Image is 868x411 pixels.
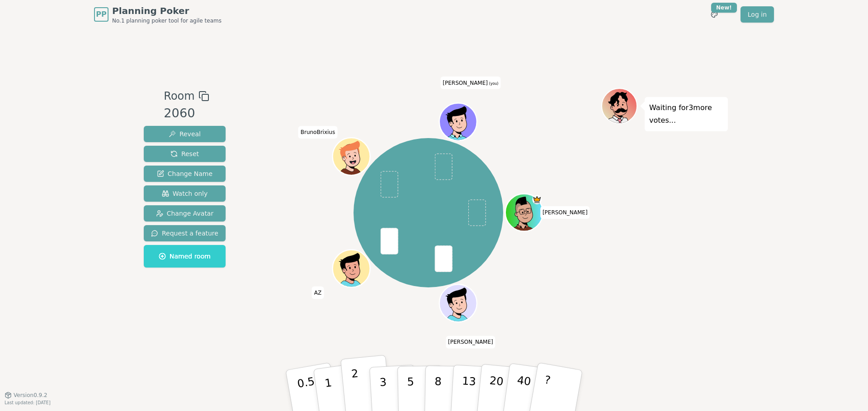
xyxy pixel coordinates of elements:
button: Change Avatar [144,205,226,222]
span: Reset [170,149,199,158]
a: PPPlanning PokerNo.1 planning poker tool for agile teams [94,5,222,24]
span: Watch only [162,189,208,198]
span: Last updated: [DATE] [5,400,51,405]
button: Reveal [144,126,226,142]
span: Change Name [157,169,212,178]
span: Request a feature [151,229,218,238]
span: Click to change your name [440,77,500,89]
div: 2060 [164,104,209,123]
div: New! [711,3,737,13]
button: Watch only [144,185,226,202]
button: Named room [144,245,226,268]
button: New! [706,6,722,23]
span: Click to change your name [312,286,324,299]
span: Click to change your name [298,126,338,139]
span: PP [96,9,106,20]
span: Planning Poker [112,5,222,17]
span: Reveal [169,129,201,139]
span: Toce is the host [532,195,542,204]
span: Named room [159,252,211,261]
span: Click to change your name [446,336,495,349]
span: Room [164,88,194,104]
button: Change Name [144,166,226,182]
button: Reset [144,146,226,162]
span: Version 0.9.2 [14,392,47,399]
button: Click to change your avatar [440,104,476,139]
button: Request a feature [144,225,226,241]
span: (you) [488,82,499,86]
span: No.1 planning poker tool for agile teams [112,17,222,24]
p: Waiting for 3 more votes... [649,102,723,127]
span: Change Avatar [156,209,214,218]
span: Click to change your name [540,206,590,219]
a: Log in [741,6,774,23]
button: Version0.9.2 [5,392,47,399]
